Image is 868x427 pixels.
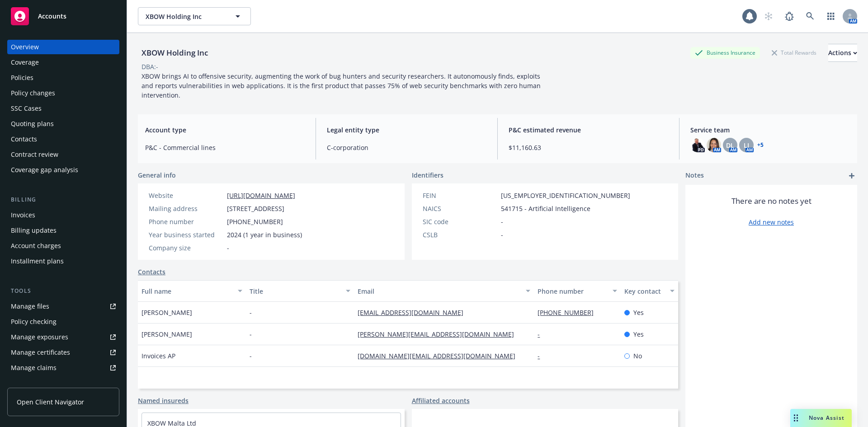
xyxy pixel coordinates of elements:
[690,47,760,58] div: Business Insurance
[423,204,497,213] div: NAICS
[227,191,295,200] a: [URL][DOMAIN_NAME]
[685,170,704,181] span: Notes
[11,330,68,344] div: Manage exposures
[7,330,119,344] a: Manage exposures
[11,101,42,116] div: SSC Cases
[501,230,503,239] span: -
[809,414,844,422] span: Nova Assist
[790,409,852,427] button: Nova Assist
[250,351,252,361] span: -
[423,230,497,239] div: CSLB
[412,396,470,405] a: Affiliated accounts
[828,44,857,62] button: Actions
[7,70,119,85] a: Policies
[423,191,497,200] div: FEIN
[142,286,232,296] div: Full name
[149,243,223,253] div: Company size
[7,147,119,162] a: Contract review
[358,308,471,317] a: [EMAIL_ADDRESS][DOMAIN_NAME]
[621,280,678,302] button: Key contact
[250,308,252,317] span: -
[11,361,57,375] div: Manage claims
[731,196,811,206] span: There are no notes yet
[246,280,354,302] button: Title
[7,132,119,146] a: Contacts
[358,286,520,296] div: Email
[142,329,192,339] span: [PERSON_NAME]
[7,314,119,329] a: Policy checking
[7,40,119,54] a: Overview
[633,351,642,361] span: No
[11,117,54,131] div: Quoting plans
[7,208,119,222] a: Invoices
[7,86,119,100] a: Policy changes
[11,345,70,360] div: Manage certificates
[142,308,192,317] span: [PERSON_NAME]
[146,12,224,21] span: XBOW Holding Inc
[501,191,630,200] span: [US_EMPLOYER_IDENTIFICATION_NUMBER]
[846,170,857,181] a: add
[38,13,66,20] span: Accounts
[624,286,665,296] div: Key contact
[142,72,542,99] span: XBOW brings AI to offensive security, augmenting the work of bug hunters and security researchers...
[759,7,778,25] a: Start snowing
[138,267,165,277] a: Contacts
[412,170,443,180] span: Identifiers
[707,138,721,152] img: photo
[354,280,534,302] button: Email
[690,138,705,152] img: photo
[250,286,340,296] div: Title
[7,299,119,314] a: Manage files
[11,208,35,222] div: Invoices
[358,352,523,360] a: [DOMAIN_NAME][EMAIL_ADDRESS][DOMAIN_NAME]
[767,47,821,58] div: Total Rewards
[749,217,794,227] a: Add new notes
[327,143,486,152] span: C-corporation
[790,409,802,427] div: Drag to move
[7,345,119,360] a: Manage certificates
[250,329,252,339] span: -
[7,195,119,204] div: Billing
[11,223,57,238] div: Billing updates
[142,351,175,361] span: Invoices AP
[11,239,61,253] div: Account charges
[509,143,668,152] span: $11,160.63
[757,142,764,148] a: +5
[11,163,78,177] div: Coverage gap analysis
[744,141,749,150] span: LI
[7,101,119,116] a: SSC Cases
[780,7,798,25] a: Report a Bug
[17,397,84,407] span: Open Client Navigator
[7,239,119,253] a: Account charges
[501,204,590,213] span: 541715 - Artificial Intelligence
[7,376,119,390] a: Manage BORs
[7,223,119,238] a: Billing updates
[538,308,601,317] a: [PHONE_NUMBER]
[358,330,521,338] a: [PERSON_NAME][EMAIL_ADDRESS][DOMAIN_NAME]
[538,330,547,338] a: -
[726,141,734,150] span: DL
[11,254,64,268] div: Installment plans
[11,40,39,54] div: Overview
[149,217,223,226] div: Phone number
[145,143,305,152] span: P&C - Commercial lines
[149,191,223,200] div: Website
[501,217,503,226] span: -
[509,125,668,135] span: P&C estimated revenue
[138,280,246,302] button: Full name
[145,125,305,135] span: Account type
[534,280,620,302] button: Phone number
[538,352,547,360] a: -
[227,230,302,239] span: 2024 (1 year in business)
[7,361,119,375] a: Manage claims
[822,7,840,25] a: Switch app
[138,47,212,59] div: XBOW Holding Inc
[11,314,57,329] div: Policy checking
[327,125,486,135] span: Legal entity type
[7,55,119,70] a: Coverage
[690,125,850,135] span: Service team
[11,132,37,146] div: Contacts
[801,7,819,25] a: Search
[7,286,119,296] div: Tools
